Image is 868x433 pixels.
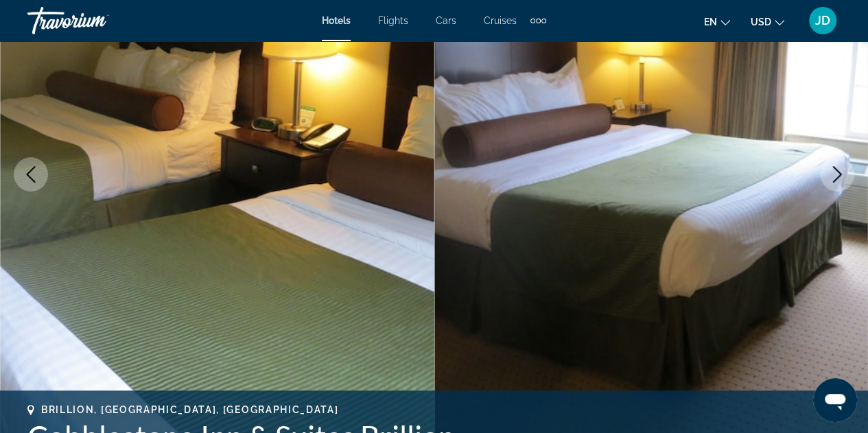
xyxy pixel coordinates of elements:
[751,12,784,32] button: Change currency
[805,6,841,35] button: User Menu
[436,15,456,26] a: Cars
[704,16,717,27] span: en
[484,15,517,26] a: Cruises
[27,3,165,38] a: Travorium
[530,10,546,32] button: Extra navigation items
[820,157,854,191] button: Next image
[378,15,408,26] a: Flights
[14,157,48,191] button: Previous image
[813,378,857,422] iframe: Button to launch messaging window
[704,12,730,32] button: Change language
[815,14,830,27] span: JD
[751,16,771,27] span: USD
[322,15,351,26] a: Hotels
[41,404,338,415] span: Brillion, [GEOGRAPHIC_DATA], [GEOGRAPHIC_DATA]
